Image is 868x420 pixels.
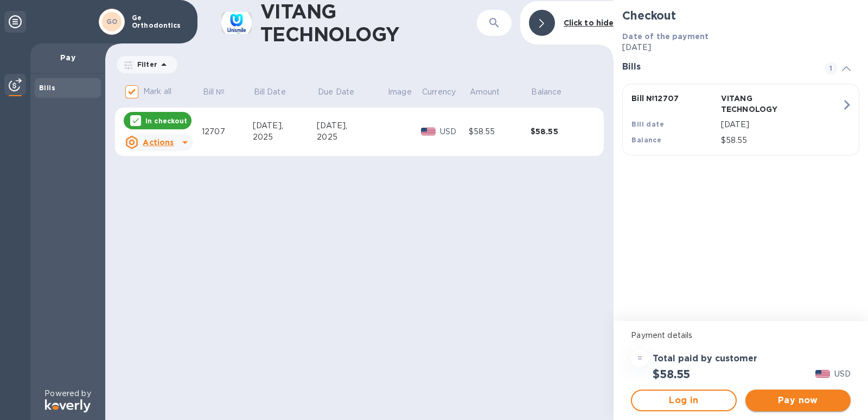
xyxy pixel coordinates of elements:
h3: Total paid by customer [653,354,757,364]
p: Bill Date [254,86,286,98]
p: Ge Orthodontics [132,14,186,29]
h3: Bills [622,62,812,72]
p: Image [388,86,412,98]
p: Balance [531,86,561,98]
p: In checkout [145,116,187,126]
img: USD [815,370,830,378]
button: Log in [631,390,736,411]
p: Mark all [143,86,171,97]
img: Logo [45,399,91,412]
button: Bill №12707VITANG TECHNOLOGYBill date[DATE]Balance$58.55 [622,84,859,155]
p: $58.55 [721,135,841,146]
p: Pay [39,52,97,63]
p: Bill № 12707 [631,93,716,104]
span: Bill Date [254,86,300,98]
button: Pay now [745,390,851,411]
span: Due Date [318,86,368,98]
b: Click to hide [564,18,614,27]
div: $58.55 [531,126,592,137]
b: Balance [631,136,661,144]
h2: $58.55 [653,367,690,381]
p: [DATE] [721,119,841,130]
u: Actions [143,138,174,147]
p: Powered by [44,388,91,399]
b: GO [106,17,118,26]
b: Date of the payment [622,32,709,41]
span: Pay now [754,394,842,407]
img: USD [421,128,436,135]
span: Amount [470,86,514,98]
span: Log in [641,394,726,407]
p: Bill № [203,86,225,98]
p: USD [834,368,851,380]
b: Bill date [631,120,664,128]
p: Amount [470,86,500,98]
h2: Checkout [622,9,859,22]
b: Bills [39,84,55,92]
div: 12707 [202,126,253,137]
span: Balance [531,86,576,98]
p: Payment details [631,330,851,341]
p: USD [440,126,469,137]
p: Filter [133,60,157,69]
div: $58.55 [469,126,531,137]
p: VITANG TECHNOLOGY [721,93,806,115]
span: 1 [825,62,838,75]
div: [DATE], [253,120,317,131]
div: 2025 [253,131,317,143]
div: = [631,350,648,367]
p: [DATE] [622,42,859,53]
span: Bill № [203,86,239,98]
p: Due Date [318,86,354,98]
div: [DATE], [317,120,387,131]
div: 2025 [317,131,387,143]
p: Currency [422,86,456,98]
